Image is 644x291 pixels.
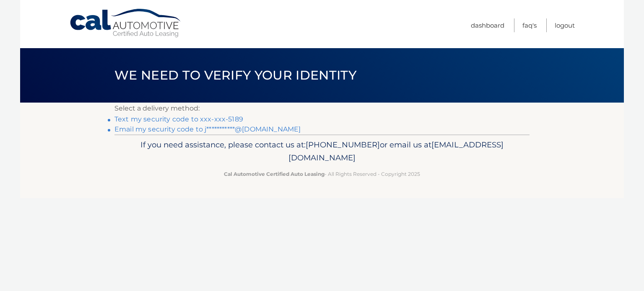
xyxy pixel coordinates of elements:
a: Text my security code to xxx-xxx-5189 [114,115,243,123]
strong: Cal Automotive Certified Auto Leasing [224,171,325,177]
span: [PHONE_NUMBER] [306,140,380,149]
a: Dashboard [471,18,504,32]
p: - All Rights Reserved - Copyright 2025 [120,170,524,178]
span: We need to verify your identity [114,67,356,83]
p: Select a delivery method: [114,103,530,114]
a: Cal Automotive [69,8,182,38]
a: FAQ's [522,18,537,32]
p: If you need assistance, please contact us at: or email us at [120,138,524,165]
a: Logout [555,18,575,32]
